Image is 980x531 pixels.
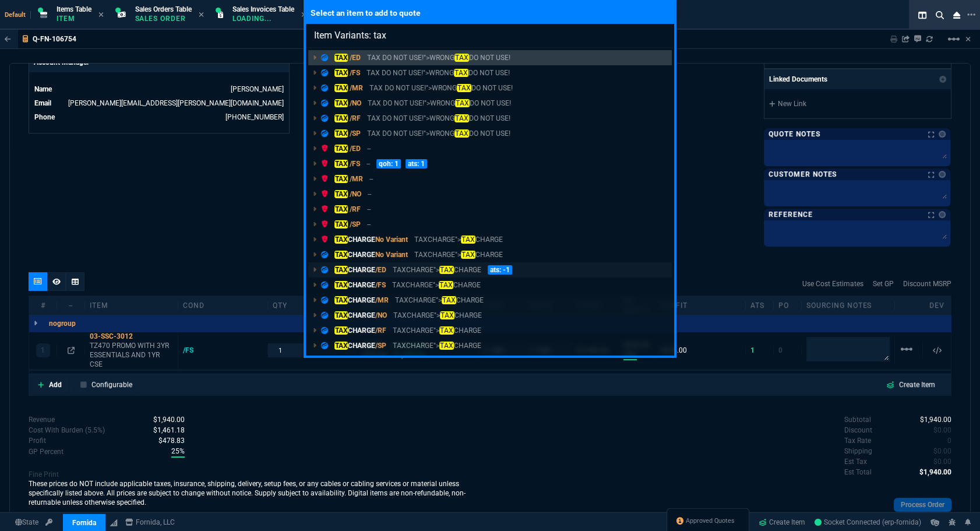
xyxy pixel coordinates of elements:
[334,220,348,228] mark: TAX
[367,113,510,124] p: WRONG <mark class=
[334,99,348,107] mark: TAX
[414,249,502,260] p: <mark class=
[454,114,468,122] mark: TAX
[350,205,361,213] span: /RF
[306,24,674,47] input: Search...
[369,83,512,93] p: WRONG <mark class=
[366,68,509,78] p: WRONG <mark class=
[12,517,42,528] a: Global State
[321,340,386,351] p: CHARGE
[334,235,348,244] mark: TAX
[375,266,386,274] span: /ED
[306,2,674,24] p: Select an item to add to quote
[334,145,348,153] mark: TAX
[375,251,408,259] span: No Variant
[321,265,386,275] p: CHARGE
[334,190,348,198] mark: TAX
[334,281,348,289] mark: TAX
[367,219,371,230] p: --
[366,159,370,169] p: --
[454,54,468,62] mark: TAX
[350,84,363,92] span: /MR
[350,160,360,168] span: /FS
[406,159,427,168] p: ats: 1
[488,265,512,275] p: ats: -1
[454,69,468,77] mark: TAX
[334,84,348,92] mark: TAX
[321,325,386,336] p: CHARGE
[334,251,348,259] mark: TAX
[122,517,178,528] a: msbcCompanyName
[334,69,348,77] mark: TAX
[439,266,453,274] mark: TAX
[439,281,453,289] mark: TAX
[455,99,469,107] mark: TAX
[376,159,401,168] p: qoh: 1
[334,205,348,213] mark: TAX
[393,340,481,351] p: <mark class=
[442,296,456,304] mark: TAX
[350,175,363,183] span: /MR
[321,249,408,260] p: CHARGE
[461,235,475,244] mark: TAX
[321,310,387,321] p: CHARGE
[368,189,371,199] p: --
[334,129,348,138] mark: TAX
[375,311,387,319] span: /NO
[334,342,348,350] mark: TAX
[414,234,502,245] p: <mark class=
[368,98,510,108] p: WRONG <mark class=
[367,128,510,139] p: WRONG <mark class=
[334,311,348,319] mark: TAX
[334,296,348,304] mark: TAX
[461,251,475,259] mark: TAX
[367,143,371,154] p: --
[395,295,483,305] p: <mark class=
[334,160,348,168] mark: TAX
[375,235,408,244] span: No Variant
[321,295,389,305] p: CHARGE
[334,326,348,335] mark: TAX
[350,145,361,153] span: /ED
[369,174,373,184] p: --
[321,280,386,290] p: CHARGE
[815,518,921,526] span: Socket Connected (erp-fornida)
[375,342,386,350] span: /SP
[350,69,360,77] span: /FS
[393,325,481,336] p: <mark class=
[350,114,361,122] span: /RF
[367,52,510,63] p: WRONG <mark class=
[439,342,453,350] mark: TAX
[334,266,348,274] mark: TAX
[334,114,348,122] mark: TAX
[457,84,471,92] mark: TAX
[334,175,348,183] mark: TAX
[686,516,735,526] span: Approved Quotes
[393,310,481,321] p: <mark class=
[375,281,386,289] span: /FS
[350,99,361,107] span: /NO
[393,265,481,275] p: <mark class=
[454,129,468,138] mark: TAX
[439,326,453,335] mark: TAX
[815,517,921,528] a: bNXZK8dexADUE6TdAABS
[42,517,56,528] a: API TOKEN
[754,514,810,531] a: Create Item
[334,54,348,62] mark: TAX
[375,326,386,335] span: /RF
[440,311,454,319] mark: TAX
[367,204,371,214] p: --
[392,280,480,290] p: <mark class=
[350,54,361,62] span: /ED
[375,296,389,304] span: /MR
[350,129,361,138] span: /SP
[350,220,361,228] span: /SP
[350,190,361,198] span: /NO
[321,234,408,245] p: CHARGE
